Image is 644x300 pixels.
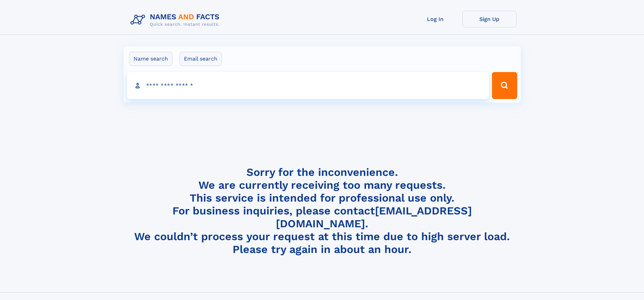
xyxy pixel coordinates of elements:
[127,72,489,99] input: search input
[276,204,472,230] a: [EMAIL_ADDRESS][DOMAIN_NAME]
[492,72,517,99] button: Search Button
[462,11,517,27] a: Sign Up
[128,166,517,256] h4: Sorry for the inconvenience. We are currently receiving too many requests. This service is intend...
[180,52,222,66] label: Email search
[129,52,172,66] label: Name search
[128,11,225,29] img: Logo Names and Facts
[408,11,462,27] a: Log In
